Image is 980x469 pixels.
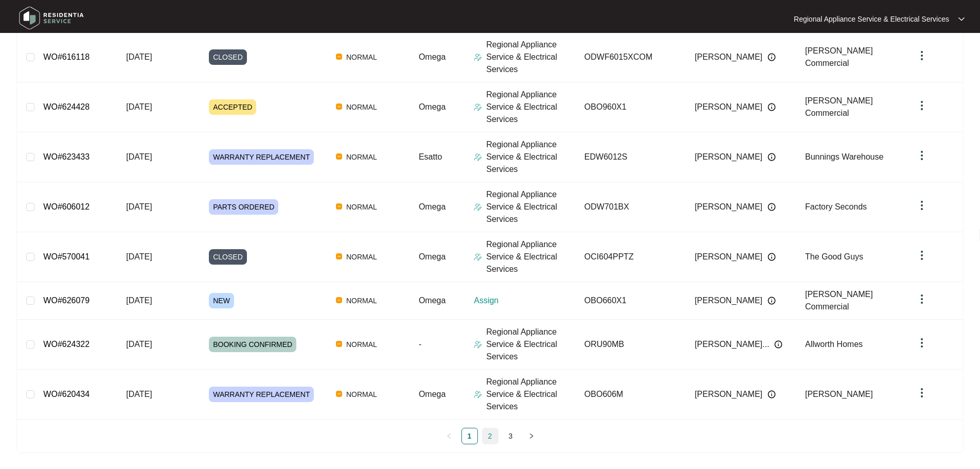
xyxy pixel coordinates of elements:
[486,376,576,413] p: Regional Appliance Service & Electrical Services
[342,388,381,401] span: NORMAL
[419,102,446,111] span: Omega
[774,340,782,349] img: Info icon
[342,201,381,213] span: NORMAL
[419,202,446,211] span: Omega
[336,103,342,110] img: Vercel Logo
[768,390,776,398] img: Info icon
[486,326,576,363] p: Regional Appliance Service & Electrical Services
[209,249,247,265] span: CLOSED
[336,253,342,259] img: Vercel Logo
[209,199,278,215] span: PARTS ORDERED
[694,51,762,63] span: [PERSON_NAME]
[805,290,873,311] span: [PERSON_NAME] Commercial
[576,320,687,370] td: ORU90MB
[441,428,457,444] button: left
[209,49,247,65] span: CLOSED
[503,428,519,444] li: 3
[805,202,867,211] span: Factory Seconds
[694,251,762,263] span: [PERSON_NAME]
[694,101,762,113] span: [PERSON_NAME]
[336,391,342,397] img: Vercel Logo
[916,99,928,112] img: dropdown arrow
[576,82,687,132] td: OBO960X1
[474,53,482,61] img: Assigner Icon
[342,294,381,307] span: NORMAL
[209,149,314,165] span: WARRANTY REPLACEMENT
[576,32,687,82] td: ODWF6015XCOM
[576,370,687,420] td: OBO606M
[126,102,152,111] span: [DATE]
[694,294,762,307] span: [PERSON_NAME]
[43,252,90,261] a: WO#570041
[419,53,446,61] span: Omega
[486,238,576,275] p: Regional Appliance Service & Electrical Services
[576,132,687,182] td: EDW6012S
[419,152,442,161] span: Esatto
[462,428,477,444] a: 1
[916,293,928,305] img: dropdown arrow
[15,3,87,33] img: residentia service logo
[576,182,687,232] td: ODW701BX
[474,153,482,161] img: Assigner Icon
[43,296,90,305] a: WO#626079
[768,203,776,211] img: Info icon
[474,294,576,307] p: Assign
[446,433,452,439] span: left
[794,14,949,24] p: Regional Appliance Service & Electrical Services
[43,152,90,161] a: WO#623433
[441,428,457,444] li: Previous Page
[461,428,478,444] li: 1
[916,387,928,399] img: dropdown arrow
[486,188,576,225] p: Regional Appliance Service & Electrical Services
[474,253,482,261] img: Assigner Icon
[768,53,776,61] img: Info icon
[419,252,446,261] span: Omega
[805,390,873,398] span: [PERSON_NAME]
[43,102,90,111] a: WO#624428
[694,338,769,351] span: [PERSON_NAME]...
[474,203,482,211] img: Assigner Icon
[576,232,687,282] td: OCI604PPTZ
[916,337,928,349] img: dropdown arrow
[768,103,776,111] img: Info icon
[342,251,381,263] span: NORMAL
[43,340,90,349] a: WO#624322
[126,296,152,305] span: [DATE]
[474,103,482,111] img: Assigner Icon
[126,202,152,211] span: [DATE]
[486,39,576,76] p: Regional Appliance Service & Electrical Services
[126,390,152,398] span: [DATE]
[916,149,928,162] img: dropdown arrow
[209,387,314,402] span: WARRANTY REPLACEMENT
[768,297,776,305] img: Info icon
[336,203,342,210] img: Vercel Logo
[805,46,873,67] span: [PERSON_NAME] Commercial
[805,96,873,117] span: [PERSON_NAME] Commercial
[958,16,965,22] img: dropdown arrow
[126,152,152,161] span: [DATE]
[342,151,381,163] span: NORMAL
[336,153,342,160] img: Vercel Logo
[805,152,883,161] span: Bunnings Warehouse
[336,341,342,347] img: Vercel Logo
[916,49,928,62] img: dropdown arrow
[342,338,381,351] span: NORMAL
[768,253,776,261] img: Info icon
[43,53,90,61] a: WO#616118
[576,282,687,320] td: OBO660X1
[209,293,234,308] span: NEW
[482,428,498,444] li: 2
[126,340,152,349] span: [DATE]
[523,428,540,444] button: right
[43,202,90,211] a: WO#606012
[486,89,576,126] p: Regional Appliance Service & Electrical Services
[694,151,762,163] span: [PERSON_NAME]
[694,201,762,213] span: [PERSON_NAME]
[342,51,381,63] span: NORMAL
[916,199,928,212] img: dropdown arrow
[419,390,446,398] span: Omega
[209,337,296,352] span: BOOKING CONFIRMED
[336,297,342,303] img: Vercel Logo
[528,433,534,439] span: right
[342,101,381,113] span: NORMAL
